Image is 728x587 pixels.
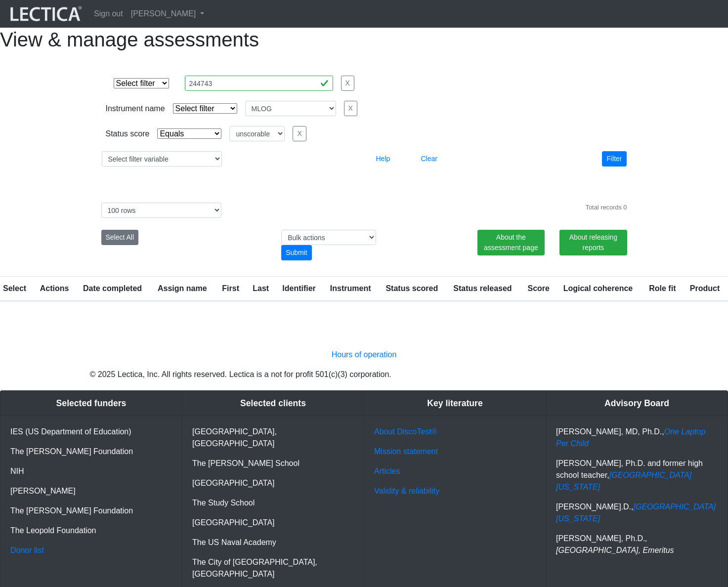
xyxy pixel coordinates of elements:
button: Filter [602,151,626,167]
div: Submit [281,245,312,260]
div: Advisory Board [546,391,728,416]
p: The [PERSON_NAME] Foundation [10,446,172,458]
p: The Leopold Foundation [10,525,172,537]
p: [PERSON_NAME], MD, Ph.D., [556,426,718,450]
a: Articles [374,467,400,475]
a: Validity & reliability [374,487,439,495]
p: [PERSON_NAME] [10,485,172,497]
div: Total records 0 [586,203,627,212]
a: [PERSON_NAME] [127,4,208,24]
p: [GEOGRAPHIC_DATA] [192,477,354,489]
a: [GEOGRAPHIC_DATA][US_STATE] [556,471,691,491]
a: Product [690,284,720,293]
a: Hours of operation [332,350,397,359]
a: Date completed [83,284,142,293]
th: Actions [34,277,77,301]
a: Status scored [385,284,438,293]
a: Last [253,284,269,293]
div: Selected clients [182,391,364,416]
a: Role fit [649,284,676,293]
p: The [PERSON_NAME] School [192,458,354,469]
p: The Study School [192,497,354,509]
p: [GEOGRAPHIC_DATA] [192,517,354,529]
a: About DiscoTest® [374,427,437,436]
p: [PERSON_NAME], Ph.D. and former high school teacher, [556,458,718,493]
a: Sign out [90,4,127,24]
a: [GEOGRAPHIC_DATA][US_STATE] [556,503,716,523]
p: NIH [10,465,172,477]
p: [PERSON_NAME].D., [556,501,718,525]
div: Instrument name [106,103,165,115]
a: Donor list [10,546,44,554]
p: The [PERSON_NAME] Foundation [10,505,172,517]
button: Help [372,151,395,167]
button: Select All [101,230,139,245]
a: Mission statement [374,447,438,456]
div: Selected funders [0,391,182,416]
img: lecticalive [8,4,82,23]
p: © 2025 Lectica, Inc. All rights reserved. Lectica is a not for profit 501(c)(3) corporation. [90,369,639,380]
a: Status released [453,284,512,293]
a: Instrument [330,284,371,293]
a: Logical coherence [563,284,633,293]
a: About the assessment page [477,230,545,255]
p: [GEOGRAPHIC_DATA], [GEOGRAPHIC_DATA] [192,426,354,450]
div: Key literature [364,391,546,416]
a: Help [372,154,395,163]
button: Clear [417,151,442,167]
p: The US Naval Academy [192,537,354,548]
th: Assign name [152,277,216,301]
a: Score [527,284,549,293]
button: X [293,126,306,141]
a: Identifier [282,284,316,293]
p: The City of [GEOGRAPHIC_DATA], [GEOGRAPHIC_DATA] [192,556,354,580]
button: X [341,76,354,91]
div: Status score [106,128,150,140]
p: IES (US Department of Education) [10,426,172,438]
a: First [222,284,239,293]
p: [PERSON_NAME], Ph.D. [556,533,718,556]
a: About releasing reports [559,230,627,255]
button: X [344,101,357,116]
